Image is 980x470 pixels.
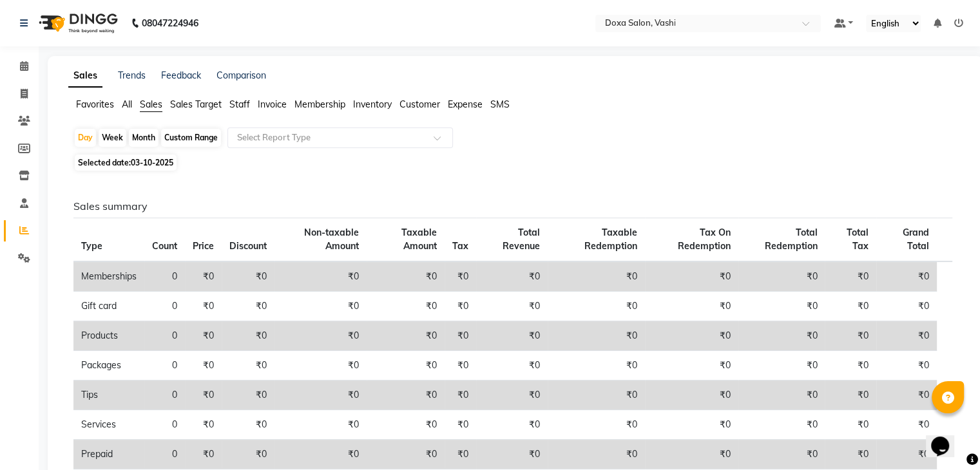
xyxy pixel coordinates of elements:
td: ₹0 [274,321,367,351]
span: SMS [490,99,510,110]
span: Discount [229,240,267,252]
span: Count [152,240,177,252]
td: 0 [144,381,185,410]
td: ₹0 [185,321,222,351]
td: ₹0 [185,351,222,381]
div: Week [99,129,126,147]
td: ₹0 [274,410,367,440]
td: Tips [73,381,144,410]
span: 03-10-2025 [131,158,173,167]
td: Memberships [73,261,144,292]
td: ₹0 [222,351,274,381]
td: ₹0 [445,440,476,469]
span: Selected date: [75,155,177,171]
td: ₹0 [445,261,476,292]
td: ₹0 [367,440,445,469]
td: ₹0 [876,292,937,321]
td: ₹0 [274,261,367,292]
td: ₹0 [876,410,937,440]
td: ₹0 [367,381,445,410]
td: ₹0 [185,261,222,292]
td: ₹0 [738,351,825,381]
td: ₹0 [645,410,738,440]
td: ₹0 [825,440,876,469]
td: ₹0 [645,292,738,321]
span: Tax On Redemption [678,227,731,252]
span: Staff [229,99,250,110]
img: logo [33,5,121,41]
span: Total Tax [847,227,869,252]
span: Price [193,240,214,252]
span: Tax [452,240,468,252]
td: ₹0 [274,381,367,410]
td: ₹0 [476,351,548,381]
td: ₹0 [548,410,645,440]
td: ₹0 [738,440,825,469]
td: ₹0 [825,321,876,351]
td: 0 [144,292,185,321]
td: ₹0 [548,440,645,469]
td: ₹0 [185,440,222,469]
td: ₹0 [876,351,937,381]
td: ₹0 [222,321,274,351]
td: ₹0 [445,292,476,321]
b: 08047224946 [142,5,198,41]
td: ₹0 [367,292,445,321]
td: ₹0 [185,292,222,321]
td: ₹0 [548,351,645,381]
td: ₹0 [825,292,876,321]
td: ₹0 [548,381,645,410]
div: Month [129,129,159,147]
span: Customer [399,99,440,110]
td: ₹0 [645,261,738,292]
td: ₹0 [445,381,476,410]
td: ₹0 [738,292,825,321]
td: ₹0 [548,261,645,292]
td: Products [73,321,144,351]
td: ₹0 [738,261,825,292]
td: ₹0 [222,292,274,321]
span: Membership [294,99,345,110]
td: ₹0 [274,351,367,381]
td: ₹0 [876,381,937,410]
td: 0 [144,321,185,351]
td: ₹0 [548,292,645,321]
td: ₹0 [476,440,548,469]
td: 0 [144,410,185,440]
span: Expense [448,99,483,110]
td: ₹0 [274,292,367,321]
span: Inventory [353,99,392,110]
td: ₹0 [645,381,738,410]
span: Sales [140,99,162,110]
td: ₹0 [738,410,825,440]
a: Feedback [161,70,201,81]
td: 0 [144,261,185,292]
td: 0 [144,440,185,469]
td: 0 [144,351,185,381]
td: ₹0 [876,261,937,292]
td: ₹0 [825,351,876,381]
td: ₹0 [738,381,825,410]
a: Sales [68,64,102,88]
a: Trends [118,70,146,81]
td: Services [73,410,144,440]
td: ₹0 [222,410,274,440]
span: Sales Target [170,99,222,110]
td: ₹0 [738,321,825,351]
span: All [122,99,132,110]
span: Taxable Amount [401,227,437,252]
td: ₹0 [645,440,738,469]
td: ₹0 [367,351,445,381]
td: ₹0 [645,321,738,351]
td: ₹0 [548,321,645,351]
td: ₹0 [222,261,274,292]
iframe: chat widget [926,418,967,457]
a: Comparison [216,70,266,81]
span: Taxable Redemption [584,227,637,252]
td: ₹0 [476,321,548,351]
td: ₹0 [476,292,548,321]
td: ₹0 [645,351,738,381]
span: Favorites [76,99,114,110]
span: Invoice [258,99,287,110]
td: ₹0 [825,410,876,440]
